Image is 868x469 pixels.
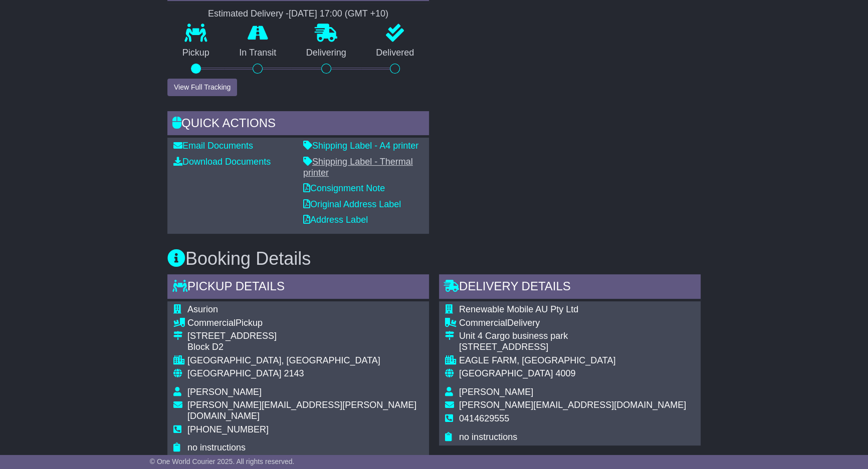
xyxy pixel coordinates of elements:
span: 4009 [555,368,575,378]
a: Shipping Label - Thermal printer [303,157,413,178]
h3: Booking Details [167,249,701,269]
span: © One World Courier 2025. All rights reserved. [150,457,295,465]
div: [GEOGRAPHIC_DATA], [GEOGRAPHIC_DATA] [187,355,423,366]
button: View Full Tracking [167,79,237,96]
div: Delivery Details [439,274,701,301]
div: [DATE] 17:00 (GMT +10) [289,9,388,20]
div: Delivery [459,318,686,329]
span: [PERSON_NAME][EMAIL_ADDRESS][DOMAIN_NAME] [459,400,686,410]
a: Address Label [303,215,368,225]
p: Delivered [361,48,429,59]
a: Original Address Label [303,199,401,209]
a: Email Documents [173,141,253,151]
p: Pickup [167,48,225,59]
div: [STREET_ADDRESS] [187,331,423,342]
span: 2143 [284,368,304,378]
span: no instructions [459,432,517,442]
div: EAGLE FARM, [GEOGRAPHIC_DATA] [459,355,686,366]
span: [PERSON_NAME] [187,387,262,397]
span: Asurion [187,304,218,314]
div: Pickup Details [167,274,429,301]
span: [GEOGRAPHIC_DATA] [459,368,553,378]
div: Quick Actions [167,111,429,138]
span: [PERSON_NAME] [459,387,533,397]
a: Shipping Label - A4 printer [303,141,418,151]
span: Renewable Mobile AU Pty Ltd [459,304,578,314]
span: Commercial [459,318,507,328]
div: [STREET_ADDRESS] [459,342,686,353]
a: Consignment Note [303,183,385,193]
a: Download Documents [173,157,271,167]
p: In Transit [225,48,292,59]
div: Estimated Delivery - [167,9,429,20]
span: [PERSON_NAME][EMAIL_ADDRESS][PERSON_NAME][DOMAIN_NAME] [187,400,416,421]
div: Unit 4 Cargo business park [459,331,686,342]
span: Commercial [187,318,236,328]
div: Block D2 [187,342,423,353]
p: Delivering [291,48,361,59]
span: [GEOGRAPHIC_DATA] [187,368,281,378]
span: [PHONE_NUMBER] [187,424,269,434]
span: 0414629555 [459,413,509,423]
div: Pickup [187,318,423,329]
span: no instructions [187,442,246,452]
